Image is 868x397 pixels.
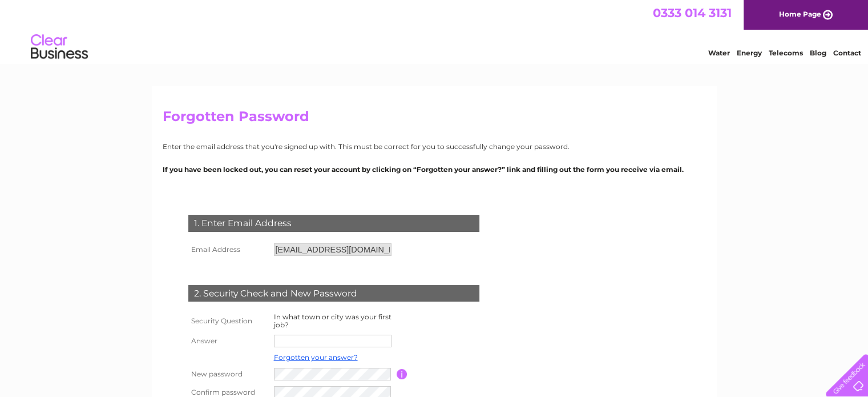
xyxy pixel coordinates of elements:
[810,49,826,57] a: Blog
[188,215,479,232] div: 1. Enter Email Address
[397,369,407,379] input: Information
[185,310,271,332] th: Security Question
[163,109,706,130] h2: Forgotten Password
[185,332,271,350] th: Answer
[769,49,803,57] a: Telecoms
[274,353,358,362] a: Forgotten your answer?
[185,240,271,259] th: Email Address
[163,141,706,152] p: Enter the email address that you're signed up with. This must be correct for you to successfully ...
[833,49,861,57] a: Contact
[737,49,762,57] a: Energy
[163,164,706,175] p: If you have been locked out, you can reset your account by clicking on “Forgotten your answer?” l...
[165,6,704,55] div: Clear Business is a trading name of Verastar Limited (registered in [GEOGRAPHIC_DATA] No. 3667643...
[30,30,88,65] img: logo.png
[185,365,271,383] th: New password
[188,285,479,302] div: 2. Security Check and New Password
[274,312,391,329] label: In what town or city was your first job?
[708,49,730,57] a: Water
[653,6,732,20] a: 0333 014 3131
